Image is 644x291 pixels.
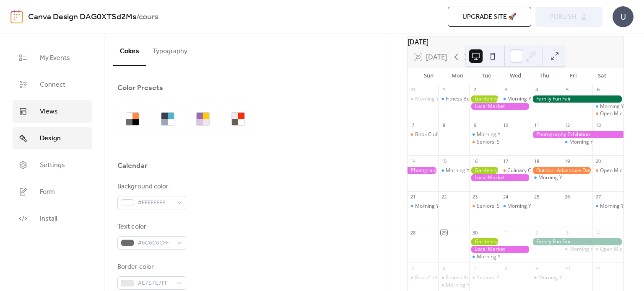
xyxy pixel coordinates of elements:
button: Colors [113,34,146,66]
div: 24 [502,194,509,200]
div: Seniors' Social Tea [477,139,521,146]
div: Local Market [469,103,531,110]
div: Local Market [469,174,531,181]
img: logo [10,10,23,23]
div: Morning Yoga Bliss [446,167,491,174]
a: Install [13,207,92,230]
div: 6 [595,87,601,93]
div: Morning Yoga Bliss [469,253,500,260]
div: Morning Yoga Bliss [538,174,583,181]
div: Morning Yoga Bliss [562,246,593,253]
div: Morning Yoga Bliss [569,246,614,253]
div: Open Mic Night [592,110,623,117]
div: Morning Yoga Bliss [562,139,593,146]
div: Open Mic Night [600,167,636,174]
div: Seniors' Social Tea [469,203,500,210]
div: Gardening Workshop [469,238,500,245]
div: 1 [502,229,509,236]
div: Calendar [117,161,148,171]
div: 25 [533,194,540,200]
span: Views [40,107,58,117]
div: Outdoor Adventure Day [531,167,592,174]
div: 12 [564,122,571,129]
div: Text color [117,222,184,232]
div: Book Club Gathering [408,131,439,138]
div: Morning Yoga Bliss [415,203,460,210]
span: #E7E7E7FF [138,278,173,288]
a: Form [13,180,92,203]
div: Morning Yoga Bliss [408,203,439,210]
div: Morning Yoga Bliss [507,95,552,103]
div: Open Mic Night [600,110,636,117]
div: Fitness Bootcamp [438,95,469,103]
div: 31 [410,87,416,93]
span: #FFFFFFFF [138,198,173,208]
div: Border color [117,262,184,272]
div: Color Presets [117,83,163,93]
div: 10 [564,265,571,271]
div: Morning Yoga Bliss [592,103,623,110]
div: Culinary Cooking Class [500,167,531,174]
div: Fri [559,67,588,84]
div: 28 [410,229,416,236]
div: 1 [441,87,447,93]
div: Family Fun Fair [531,238,623,245]
div: 11 [595,265,601,271]
div: Morning Yoga Bliss [477,253,522,260]
div: Thu [530,67,559,84]
div: Morning Yoga Bliss [408,95,439,103]
div: 19 [564,158,571,164]
div: 5 [410,265,416,271]
div: Morning Yoga Bliss [415,95,460,103]
div: Family Fun Fair [531,95,623,103]
div: Fitness Bootcamp [446,95,487,103]
a: My Events [13,46,92,69]
div: Book Club Gathering [415,131,463,138]
a: Canva Design DAG0XTSd2Ms [28,9,136,25]
div: Seniors' Social Tea [469,139,500,146]
div: 2 [533,229,540,236]
span: Design [40,134,61,144]
div: 23 [472,194,478,200]
div: Book Club Gathering [415,274,463,281]
b: / [136,9,139,25]
div: Open Mic Night [592,167,623,174]
div: Morning Yoga Bliss [531,274,562,281]
div: Morning Yoga Bliss [538,274,583,281]
div: Morning Yoga Bliss [531,174,562,181]
div: Morning Yoga Bliss [500,95,531,103]
div: Gardening Workshop [469,167,500,174]
div: 26 [564,194,571,200]
div: 22 [441,194,447,200]
span: My Events [40,53,70,63]
div: Seniors' Social Tea [477,203,521,210]
div: Morning Yoga Bliss [469,131,500,138]
div: 4 [595,229,601,236]
div: 17 [502,158,509,164]
span: #6C6C6CFF [138,238,173,248]
div: Morning Yoga Bliss [446,282,491,289]
div: Morning Yoga Bliss [500,203,531,210]
div: 29 [441,229,447,236]
div: 4 [533,87,540,93]
div: Gardening Workshop [469,95,500,103]
div: 13 [595,122,601,129]
div: Mon [443,67,472,84]
div: 3 [564,229,571,236]
div: 27 [595,194,601,200]
div: 14 [410,158,416,164]
div: Background color [117,182,184,192]
div: Open Mic Night [600,246,636,253]
div: Seniors' Social Tea [477,274,521,281]
div: 8 [502,265,509,271]
div: Local Market [469,246,531,253]
div: 9 [472,122,478,129]
div: 10 [502,122,509,129]
div: 30 [472,229,478,236]
span: Settings [40,160,65,170]
div: Book Club Gathering [408,274,439,281]
div: 15 [441,158,447,164]
div: Morning Yoga Bliss [592,203,623,210]
div: Wed [501,67,530,84]
b: cours [139,9,158,25]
